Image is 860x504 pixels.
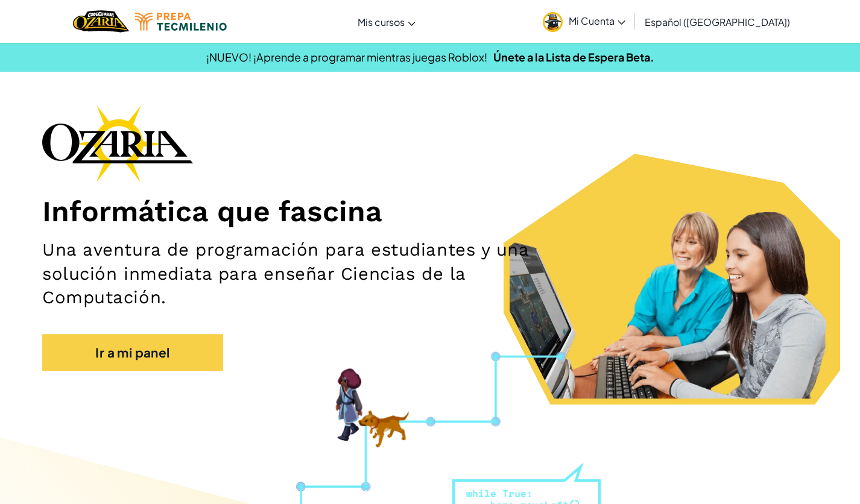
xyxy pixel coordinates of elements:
a: Únete a la Lista de Espera Beta. [493,50,654,64]
span: Español ([GEOGRAPHIC_DATA]) [645,16,790,28]
a: Mi Cuenta [537,2,631,40]
a: Ozaria by CodeCombat logo [73,9,129,34]
img: Home [73,9,129,34]
h2: Una aventura de programación para estudiantes y una solución inmediata para enseñar Ciencias de l... [42,238,562,310]
a: Español ([GEOGRAPHIC_DATA]) [639,5,796,38]
a: Mis cursos [352,5,422,38]
img: Tecmilenio logo [135,13,227,31]
h1: Informática que fascina [42,194,818,229]
span: Mi Cuenta [569,14,625,27]
span: Mis cursos [358,16,405,28]
span: ¡NUEVO! ¡Aprende a programar mientras juegas Roblox! [206,50,487,64]
img: Ozaria branding logo [42,105,193,182]
img: avatar [543,12,563,32]
a: Ir a mi panel [42,334,223,371]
